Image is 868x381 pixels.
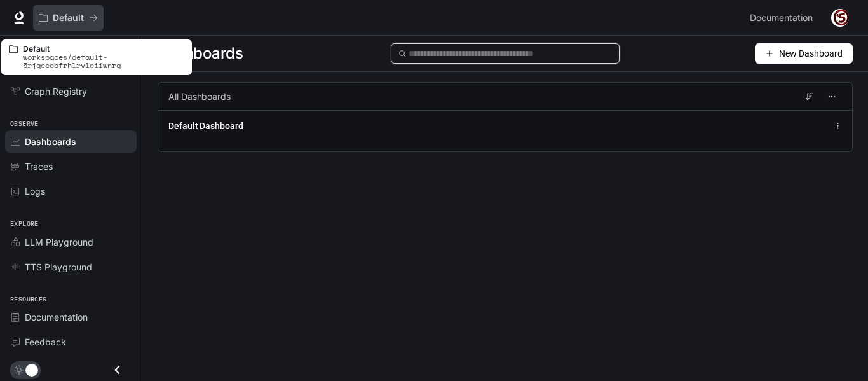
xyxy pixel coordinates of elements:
[827,5,853,31] button: User avatar
[33,5,104,31] button: All workspaces
[25,160,53,173] span: Traces
[23,45,184,53] p: Default
[755,43,853,64] button: New Dashboard
[5,306,137,328] a: Documentation
[168,90,231,103] span: All Dashboards
[5,80,137,102] a: Graph Registry
[25,363,38,377] span: Dark mode toggle
[25,260,92,274] span: TTS Playground
[23,53,184,69] p: workspaces/default-5rjqccobfrhlrv1ciiwnrq
[25,85,87,98] span: Graph Registry
[5,180,137,202] a: Logs
[25,235,93,249] span: LLM Playground
[5,231,137,253] a: LLM Playground
[5,331,137,353] a: Feedback
[25,310,88,324] span: Documentation
[750,10,813,26] span: Documentation
[831,9,849,27] img: User avatar
[25,184,45,198] span: Logs
[168,120,243,132] a: Default Dashboard
[745,5,822,31] a: Documentation
[5,256,137,278] a: TTS Playground
[53,13,84,24] p: Default
[158,41,243,66] span: Dashboards
[25,135,76,148] span: Dashboards
[25,335,66,349] span: Feedback
[5,155,137,177] a: Traces
[779,46,843,60] span: New Dashboard
[5,130,137,153] a: Dashboards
